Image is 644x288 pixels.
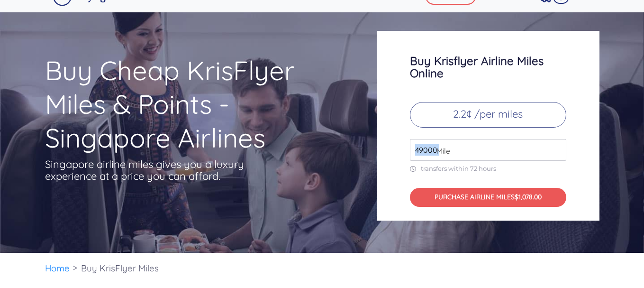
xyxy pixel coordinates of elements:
h1: Buy Cheap KrisFlyer Miles & Points - Singapore Airlines [45,54,340,155]
span: Mile [432,145,450,157]
h3: Buy Krisflyer Airline Miles Online [410,55,566,79]
li: Buy KrisFlyer Miles [76,253,163,284]
button: PURCHASE AIRLINE MILES$1,078.00 [410,188,566,207]
a: Home [45,262,70,274]
span: $1,078.00 [515,193,542,201]
p: transfers within 72 hours [410,165,566,173]
p: 2.2¢ /per miles [410,102,566,128]
p: Singapore airline miles gives you a luxury experience at a price you can afford. [45,158,258,182]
